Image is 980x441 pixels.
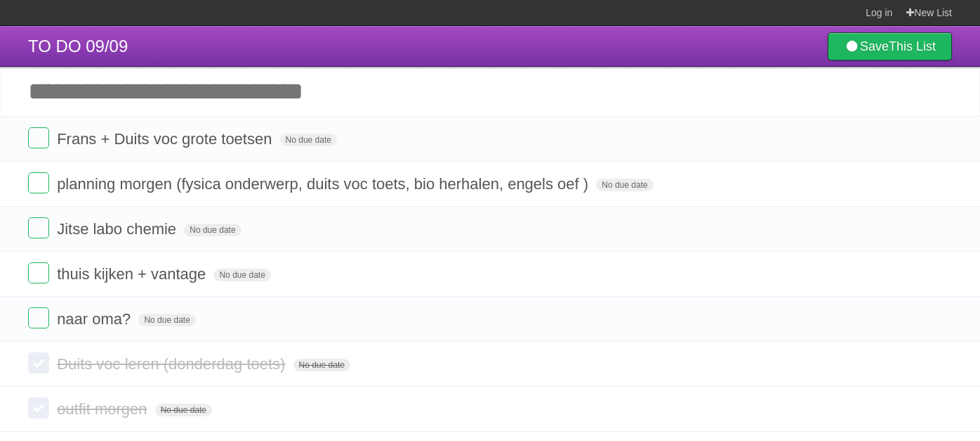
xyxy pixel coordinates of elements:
a: SaveThis List [828,32,952,60]
label: Done [28,262,49,283]
span: No due date [213,269,270,281]
span: TO DO 09/09 [28,37,128,56]
span: No due date [184,224,241,236]
label: Done [28,217,49,238]
span: No due date [293,359,350,371]
span: No due date [155,404,212,416]
span: No due date [138,314,195,326]
span: No due date [596,179,653,191]
label: Done [28,352,49,373]
span: thuis kijken + vantage [57,265,209,283]
span: planning morgen (fysica onderwerp, duits voc toets, bio herhalen, engels oef ) [57,175,592,193]
span: outfit morgen [57,400,150,418]
span: Jitse labo chemie [57,220,180,238]
label: Done [28,307,49,328]
label: Done [28,127,49,148]
span: Frans + Duits voc grote toetsen [57,130,275,148]
span: Duits voc leren (donderdag toets) [57,355,289,373]
span: No due date [280,134,337,146]
label: Done [28,172,49,193]
b: This List [889,39,936,53]
span: naar oma? [57,310,134,328]
label: Done [28,397,49,418]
